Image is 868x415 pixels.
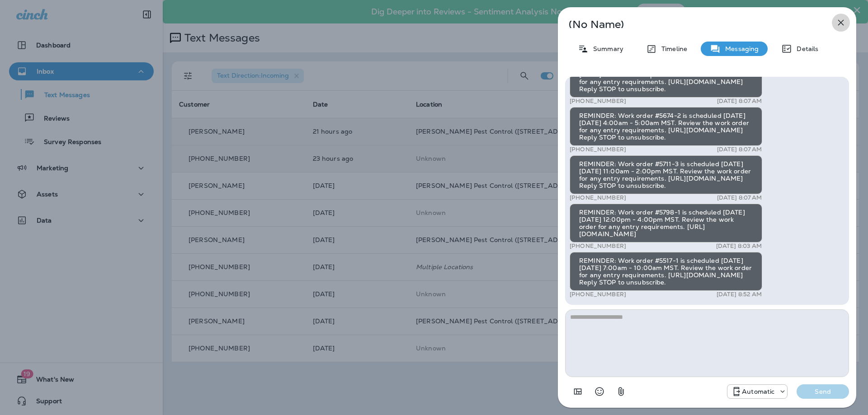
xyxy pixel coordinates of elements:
[721,45,759,52] p: Messaging
[657,45,687,52] p: Timeline
[742,388,774,395] p: Automatic
[590,382,609,401] button: Select an emoji
[717,98,762,105] p: [DATE] 8:07 AM
[570,107,762,146] div: REMINDER: Work order #5674-2 is scheduled [DATE] [DATE] 4:00am - 5:00am MST. Review the work orde...
[570,59,762,98] div: REMINDER: Work order #5516-1 is scheduled [DATE] [DATE] 10:30am - 1:30pm MST. Review the work ord...
[717,291,762,298] p: [DATE] 8:52 AM
[570,204,762,242] div: REMINDER: Work order #5798-1 is scheduled [DATE] [DATE] 12:00pm - 4:00pm MST. Review the work ord...
[792,45,818,52] p: Details
[570,194,626,201] p: [PHONE_NUMBER]
[570,242,626,250] p: [PHONE_NUMBER]
[589,45,623,52] p: Summary
[717,146,762,153] p: [DATE] 8:07 AM
[569,21,816,28] p: (No Name)
[570,291,626,298] p: [PHONE_NUMBER]
[569,382,587,401] button: Add in a premade template
[717,194,762,201] p: [DATE] 8:07 AM
[716,242,762,250] p: [DATE] 8:03 AM
[570,252,762,291] div: REMINDER: Work order #5517-1 is scheduled [DATE] [DATE] 7:00am - 10:00am MST. Review the work ord...
[570,98,626,105] p: [PHONE_NUMBER]
[570,155,762,194] div: REMINDER: Work order #5711-3 is scheduled [DATE] [DATE] 11:00am - 2:00pm MST. Review the work ord...
[570,146,626,153] p: [PHONE_NUMBER]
